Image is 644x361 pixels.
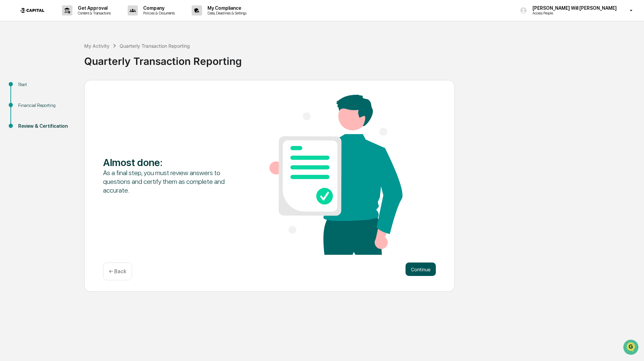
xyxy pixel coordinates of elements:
p: How can we help? [7,14,123,25]
a: 🔎Data Lookup [4,95,45,107]
img: 1746055101610-c473b297-6a78-478c-a979-82029cc54cd1 [7,51,19,64]
div: 🗄️ [49,85,54,91]
img: logo [16,4,49,17]
span: Pylon [67,114,82,119]
span: Preclearance [13,85,43,91]
p: Data, Deadlines & Settings [202,11,250,15]
p: [PERSON_NAME] Will [PERSON_NAME] [527,5,620,11]
div: My Activity [84,43,109,49]
p: Access People [527,11,593,15]
div: Quarterly Transaction Reporting [84,50,641,67]
span: Data Lookup [13,97,42,104]
iframe: Open customer support [622,339,641,357]
p: Content & Transactions [72,11,114,15]
span: Attestations [56,85,84,91]
button: Continue [406,263,436,276]
div: Review & Certification [18,123,73,130]
img: Almost done [269,95,402,255]
div: As a final step, you must review answers to questions and certify them as complete and accurate. [103,168,236,195]
div: Almost done : [103,156,236,168]
a: Powered byPylon [47,114,82,119]
div: Start [18,81,73,88]
p: Company [138,5,178,11]
div: 🖐️ [7,85,12,91]
div: Start new chat [23,51,110,58]
div: Quarterly Transaction Reporting [120,43,190,49]
p: Get Approval [72,5,114,11]
a: 🖐️Preclearance [4,82,46,94]
a: 🗄️Attestations [46,82,86,94]
p: Policies & Documents [138,11,178,15]
p: My Compliance [202,5,250,11]
div: 🔎 [7,98,12,104]
p: ← Back [109,268,126,275]
div: Financial Reporting [18,102,73,109]
div: We're available if you need us! [23,58,85,64]
button: Start new chat [115,53,123,62]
